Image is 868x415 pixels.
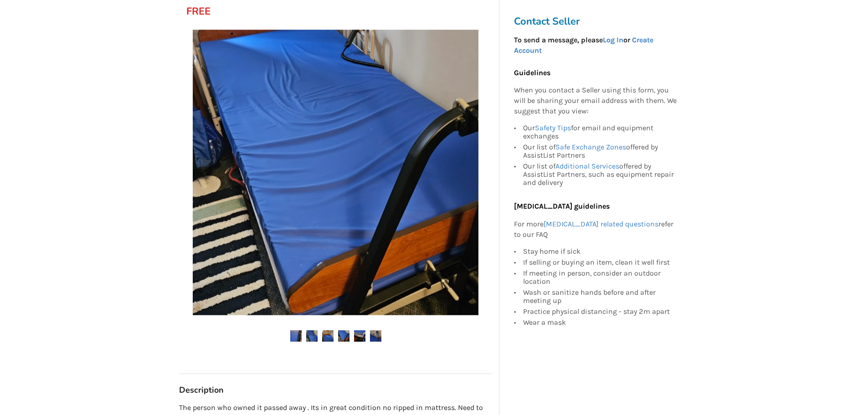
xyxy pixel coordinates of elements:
div: Wear a mask [523,317,677,327]
div: Our list of offered by AssistList Partners, such as equipment repair and delivery [523,161,677,187]
img: hospital bed-hospital bed-bedroom equipment-chilliwack-assistlist-listing [290,330,302,342]
a: Additional Services [555,162,619,170]
img: hospital bed-hospital bed-bedroom equipment-chilliwack-assistlist-listing [306,330,318,342]
a: Safety Tips [535,123,571,132]
div: Practice physical distancing - stay 2m apart [523,306,677,317]
p: When you contact a Seller using this form, you will be sharing your email address with them. We s... [514,86,677,117]
div: Our for email and equipment exchanges [523,124,677,142]
div: Stay home if sick [523,247,677,257]
div: If selling or buying an item, clean it well first [523,257,677,268]
b: [MEDICAL_DATA] guidelines [514,202,610,210]
img: hospital bed-hospital bed-bedroom equipment-chilliwack-assistlist-listing [370,330,381,342]
img: hospital bed-hospital bed-bedroom equipment-chilliwack-assistlist-listing [338,330,349,342]
h3: Description [179,385,492,395]
strong: To send a message, please or [514,36,653,55]
a: Safe Exchange Zones [555,143,626,151]
img: hospital bed-hospital bed-bedroom equipment-chilliwack-assistlist-listing [322,330,334,342]
img: hospital bed-hospital bed-bedroom equipment-chilliwack-assistlist-listing [354,330,365,342]
div: If meeting in person, consider an outdoor location [523,268,677,287]
b: Guidelines [514,68,550,77]
p: For more refer to our FAQ [514,219,677,240]
div: Our list of offered by AssistList Partners [523,142,677,161]
div: Wash or sanitize hands before and after meeting up [523,287,677,306]
a: [MEDICAL_DATA] related questions [544,220,658,228]
a: Log In [603,36,623,44]
h3: Contact Seller [514,15,682,28]
div: FREE [186,5,191,18]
